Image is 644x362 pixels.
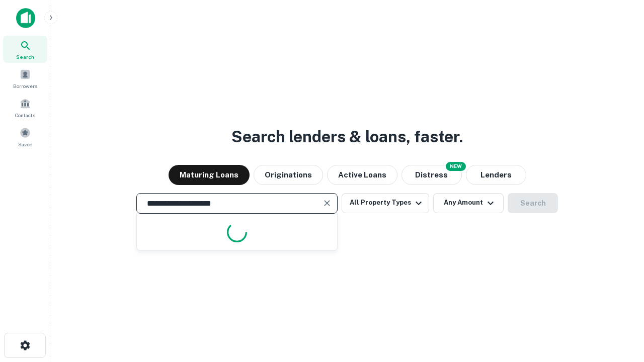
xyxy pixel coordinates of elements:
button: Search distressed loans with lien and other non-mortgage details. [401,165,462,185]
span: Saved [18,140,33,148]
span: Contacts [15,111,35,119]
h3: Search lenders & loans, faster. [231,125,463,149]
span: Borrowers [13,82,37,90]
button: Active Loans [327,165,397,185]
button: Clear [320,196,334,210]
a: Search [3,36,47,63]
a: Borrowers [3,65,47,92]
a: Saved [3,123,47,150]
button: All Property Types [342,193,429,213]
a: Contacts [3,94,47,121]
button: Any Amount [433,193,504,213]
img: capitalize-icon.png [16,8,35,28]
button: Maturing Loans [169,165,250,185]
button: Lenders [466,165,526,185]
div: NEW [446,162,466,171]
button: Originations [254,165,323,185]
span: Search [16,53,34,61]
iframe: Chat Widget [594,282,644,330]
